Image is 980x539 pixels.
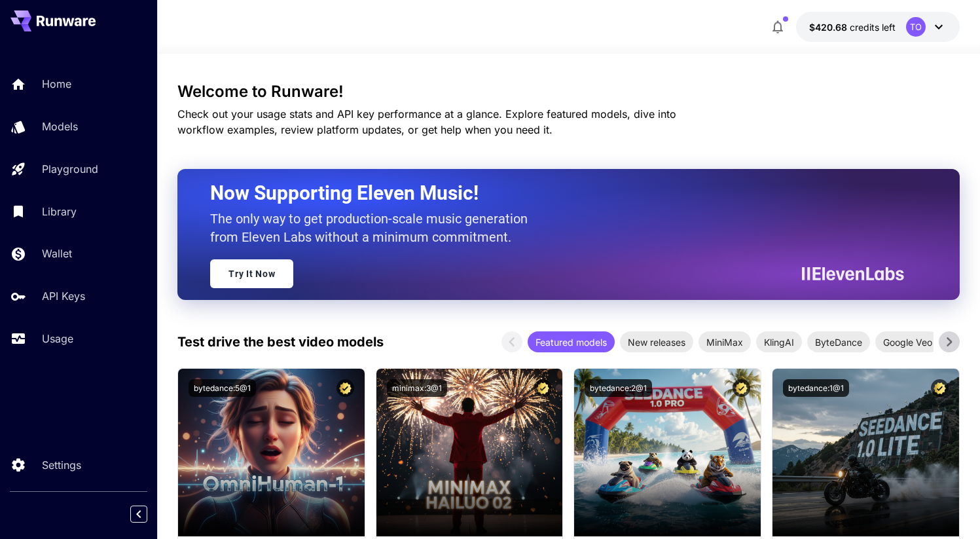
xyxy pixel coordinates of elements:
[733,379,750,397] button: Certified Model – Vetted for best performance and includes a commercial license.
[528,331,615,352] div: Featured models
[42,161,98,177] p: Playground
[42,288,85,304] p: API Keys
[130,506,147,523] button: Collapse sidebar
[931,379,949,397] button: Certified Model – Vetted for best performance and includes a commercial license.
[574,369,761,536] img: alt
[534,379,552,397] button: Certified Model – Vetted for best performance and includes a commercial license.
[699,331,751,352] div: MiniMax
[807,331,870,352] div: ByteDance
[177,332,384,352] p: Test drive the best video models
[620,331,693,352] div: New releases
[42,246,72,261] p: Wallet
[796,12,960,42] button: $420.67935TO
[809,22,850,33] span: $420.68
[850,22,896,33] span: credits left
[809,20,896,34] div: $420.67935
[336,379,354,397] button: Certified Model – Vetted for best performance and includes a commercial license.
[772,369,959,536] img: alt
[42,119,78,134] p: Models
[807,335,870,349] span: ByteDance
[756,335,802,349] span: KlingAI
[140,502,157,526] div: Collapse sidebar
[699,335,751,349] span: MiniMax
[177,107,676,136] span: Check out your usage stats and API key performance at a glance. Explore featured models, dive int...
[210,259,293,288] a: Try It Now
[210,210,537,246] p: The only way to get production-scale music generation from Eleven Labs without a minimum commitment.
[42,331,73,346] p: Usage
[875,331,940,352] div: Google Veo
[376,369,563,536] img: alt
[210,181,894,206] h2: Now Supporting Eleven Music!
[42,76,71,92] p: Home
[783,379,849,397] button: bytedance:1@1
[177,83,959,101] h3: Welcome to Runware!
[620,335,693,349] span: New releases
[585,379,652,397] button: bytedance:2@1
[756,331,802,352] div: KlingAI
[178,369,365,536] img: alt
[189,379,256,397] button: bytedance:5@1
[42,204,77,219] p: Library
[42,457,81,473] p: Settings
[906,17,926,37] div: TO
[387,379,447,397] button: minimax:3@1
[875,335,940,349] span: Google Veo
[528,335,615,349] span: Featured models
